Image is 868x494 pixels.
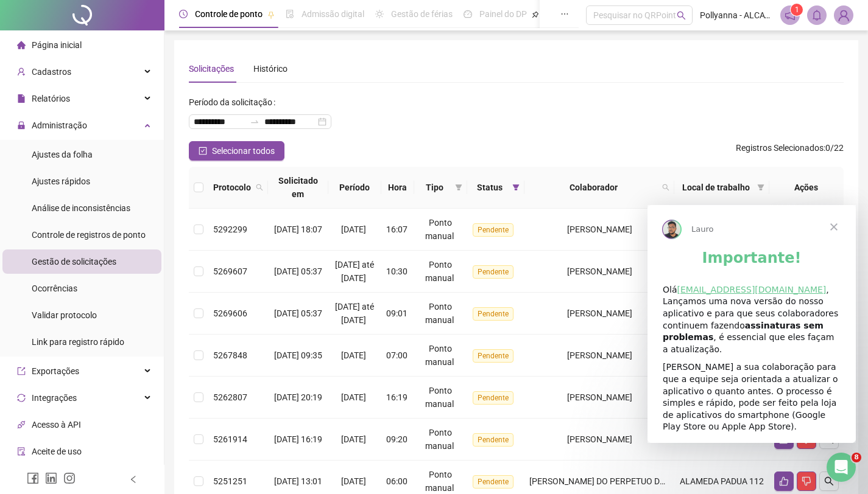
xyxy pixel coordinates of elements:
[274,476,322,486] span: [DATE] 13:01
[32,230,146,240] span: Controle de registros de ponto
[341,350,366,360] span: [DATE]
[17,394,26,402] span: sync
[250,117,259,127] span: swap-right
[464,10,472,18] span: dashboard
[662,184,669,191] span: search
[274,392,322,402] span: [DATE] 20:19
[179,10,188,18] span: clock-circle
[425,428,454,451] span: Ponto manual
[529,181,657,194] span: Colaborador
[560,10,569,18] span: ellipsis
[212,144,275,158] span: Selecionar todos
[45,472,57,484] span: linkedin
[189,92,280,112] label: Período da solicitação
[757,184,764,191] span: filter
[473,307,513,321] span: Pendente
[213,434,247,444] span: 5261914
[274,308,322,318] span: [DATE] 05:37
[391,9,453,19] span: Gestão de férias
[250,117,259,127] span: to
[375,10,384,18] span: sun
[274,434,322,444] span: [DATE] 16:19
[32,447,82,456] span: Aceite de uso
[341,224,366,234] span: [DATE]
[213,392,247,402] span: 5262807
[199,147,207,155] span: check-square
[381,167,414,209] th: Hora
[425,260,454,283] span: Ponto manual
[386,308,408,318] span: 09:01
[824,476,834,486] span: search
[268,167,328,209] th: Solicitado em
[811,10,822,21] span: bell
[341,434,366,444] span: [DATE]
[479,9,527,19] span: Painel do DP
[32,420,81,430] span: Acesso à API
[473,223,513,237] span: Pendente
[386,350,408,360] span: 07:00
[302,9,364,19] span: Admissão digital
[425,386,454,409] span: Ponto manual
[27,472,39,484] span: facebook
[567,308,632,318] span: [PERSON_NAME]
[834,6,853,24] img: 56460
[472,181,508,194] span: Status
[852,453,861,462] span: 8
[779,476,789,486] span: like
[660,178,672,197] span: search
[791,4,803,16] sup: 1
[473,391,513,405] span: Pendente
[455,184,462,191] span: filter
[253,62,288,75] div: Histórico
[700,9,773,22] span: Pollyanna - ALCATEIA CROSSFIT
[341,392,366,402] span: [DATE]
[755,178,767,197] span: filter
[213,224,247,234] span: 5292299
[256,184,263,191] span: search
[213,476,247,486] span: 5251251
[785,10,796,21] span: notification
[17,420,26,429] span: api
[274,224,322,234] span: [DATE] 18:07
[32,337,124,347] span: Link para registro rápido
[679,181,752,194] span: Local de trabalho
[647,205,856,443] iframe: Intercom live chat mensagem
[286,10,294,18] span: file-done
[802,476,811,486] span: dislike
[335,302,374,325] span: [DATE] até [DATE]
[32,203,130,213] span: Análise de inconsistências
[17,367,26,375] span: export
[473,475,513,489] span: Pendente
[32,393,77,403] span: Integrações
[32,284,77,293] span: Ocorrências
[213,181,251,194] span: Protocolo
[774,181,839,194] div: Ações
[63,472,76,484] span: instagram
[32,150,93,159] span: Ajustes da folha
[510,178,522,197] span: filter
[567,266,632,276] span: [PERSON_NAME]
[736,141,844,161] span: : 0 / 22
[529,476,707,486] span: [PERSON_NAME] DO PERPETUO DO SOCORRO
[32,120,87,130] span: Administração
[32,40,82,50] span: Página inicial
[274,350,322,360] span: [DATE] 09:35
[453,178,465,197] span: filter
[386,266,408,276] span: 10:30
[567,224,632,234] span: [PERSON_NAME]
[386,392,408,402] span: 16:19
[189,141,284,161] button: Selecionar todos
[419,181,450,194] span: Tipo
[473,265,513,279] span: Pendente
[253,178,266,197] span: search
[473,433,513,447] span: Pendente
[328,167,381,209] th: Período
[213,308,247,318] span: 5269606
[32,94,70,103] span: Relatórios
[425,302,454,325] span: Ponto manual
[17,41,26,49] span: home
